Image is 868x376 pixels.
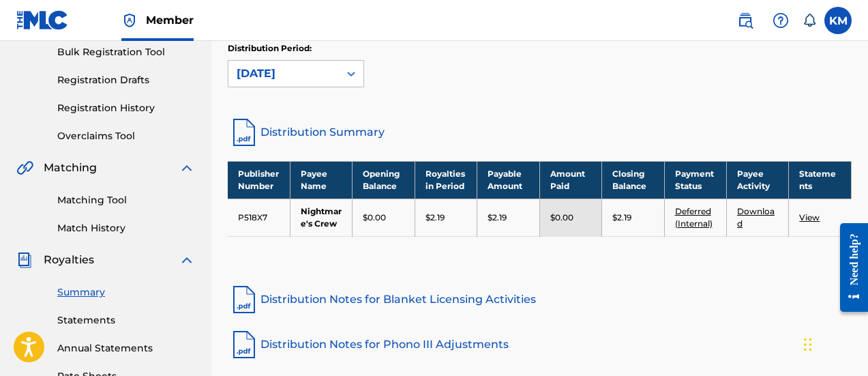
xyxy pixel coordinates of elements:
[228,161,290,199] th: Publisher Number
[675,206,713,229] a: Deferred (Internal)
[732,7,759,34] a: Public Search
[824,7,852,34] div: User Menu
[664,161,726,199] th: Payment Status
[57,341,195,356] a: Annual Statements
[477,161,539,199] th: Payable Amount
[121,12,138,29] img: Top Rightsholder
[237,66,331,82] div: [DATE]
[228,42,364,55] p: Distribution Period:
[773,12,789,29] img: help
[179,252,195,268] img: expand
[57,221,195,235] a: Match History
[803,14,816,27] div: Notifications
[44,252,94,268] span: Royalties
[539,161,601,199] th: Amount Paid
[228,116,260,149] img: distribution-summary-pdf
[425,212,445,224] p: $2.19
[57,45,195,59] a: Bulk Registration Tool
[550,212,573,224] p: $0.00
[415,161,477,199] th: Royalties in Period
[57,129,195,143] a: Overclaims Tool
[737,206,775,229] a: Download
[57,285,195,300] a: Summary
[228,283,852,316] a: Distribution Notes for Blanket Licensing Activities
[767,7,794,34] div: Help
[179,160,195,176] img: expand
[727,161,789,199] th: Payee Activity
[146,12,194,28] span: Member
[57,313,195,328] a: Statements
[16,160,33,176] img: Matching
[57,73,195,87] a: Registration Drafts
[789,161,852,199] th: Statements
[290,161,352,199] th: Payee Name
[804,324,812,365] div: Drag
[602,161,664,199] th: Closing Balance
[737,12,753,29] img: search
[16,252,33,268] img: Royalties
[44,160,97,176] span: Matching
[612,212,631,224] p: $2.19
[799,212,820,222] a: View
[16,10,69,30] img: MLC Logo
[228,199,290,236] td: P518X7
[228,283,260,316] img: pdf
[290,199,352,236] td: Nightmare's Crew
[57,101,195,115] a: Registration History
[57,193,195,207] a: Matching Tool
[488,212,507,224] p: $2.19
[228,328,260,361] img: pdf
[363,212,386,224] p: $0.00
[228,328,852,361] a: Distribution Notes for Phono III Adjustments
[800,310,868,376] iframe: Chat Widget
[228,116,852,149] a: Distribution Summary
[353,161,415,199] th: Opening Balance
[830,212,868,322] iframe: Resource Center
